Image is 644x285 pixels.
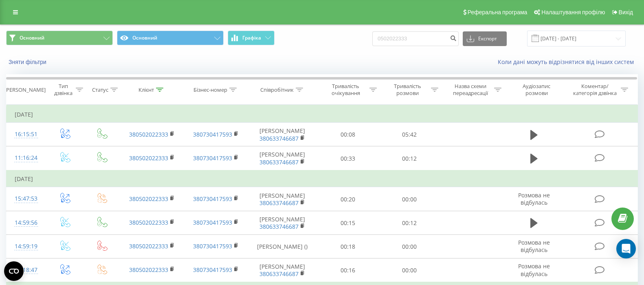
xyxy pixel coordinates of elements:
font: 00:00 [402,195,417,203]
a: 380502022333 [129,130,168,138]
font: 00:00 [402,243,417,250]
font: 11:16:24 [15,154,37,161]
font: Бізнес-номер [193,86,227,93]
font: Налаштування профілю [541,9,605,15]
font: 00:12 [402,219,417,227]
font: Розмова не відбулась [518,262,550,277]
button: Графіка [228,31,275,45]
font: 00:33 [341,155,355,162]
font: 00:00 [402,266,417,274]
a: 380633746687 [259,199,299,207]
button: Відкрити віджет CMP [4,261,24,281]
font: 00:16 [341,266,355,274]
a: 380633746687 [259,135,299,142]
a: 380633746687 [259,223,299,230]
font: [PERSON_NAME] [259,151,305,159]
font: 00:15 [341,219,355,227]
div: Відкрити Intercom Messenger [616,239,636,258]
font: 14:18:47 [15,266,37,274]
button: Експорт [463,31,507,46]
font: 14:59:56 [15,219,37,226]
font: Основний [20,34,44,41]
font: 00:12 [402,155,417,162]
font: Коментар/категорія дзвінка [573,82,617,97]
font: [PERSON_NAME] [259,215,305,223]
a: 380633746687 [259,270,299,278]
font: Клієнт [138,86,154,93]
a: 380730417593 [193,195,232,203]
font: [PERSON_NAME] [259,263,305,270]
font: Експорт [478,35,497,42]
font: Вихід [619,9,633,15]
font: Тип дзвінка [54,82,73,97]
font: 05:42 [402,130,417,138]
font: Основний [132,34,157,41]
font: Аудіозапис розмови [523,82,550,97]
font: 15:47:53 [15,194,37,202]
a: 380730417593 [193,154,232,162]
a: 380633746687 [259,158,299,166]
font: 00:20 [341,195,355,203]
font: Тривалість розмови [394,82,421,97]
font: Назва схеми переадресації [453,82,488,97]
a: 380502022333 [129,266,168,274]
button: Зняти фільтри [6,58,51,66]
font: 16:15:51 [15,130,37,138]
font: [PERSON_NAME] [259,192,305,199]
font: 00:18 [341,243,355,250]
a: 380730417593 [193,130,232,138]
font: Коли дані можуть відрізнятися від інших систем [498,58,634,66]
font: 00:08 [341,130,355,138]
a: Коли дані можуть відрізнятися від інших систем [498,58,638,66]
font: Графіка [242,34,261,41]
font: Тривалість очікування [332,82,360,97]
button: Основний [117,31,224,45]
a: 380730417593 [193,219,232,226]
font: Розмова не відбулась [518,239,550,254]
a: 380730417593 [193,242,232,250]
a: 380502022333 [129,154,168,162]
button: Основний [6,31,113,45]
font: Співробітник [260,86,294,93]
font: [DATE] [15,175,33,183]
font: [PERSON_NAME] () [257,243,308,250]
font: Реферальна програма [468,9,528,15]
input: Пошук за номером [372,31,459,46]
font: Розмова не відбулась [518,191,550,206]
a: 380502022333 [129,219,168,226]
font: Зняти фільтри [9,59,46,65]
font: [PERSON_NAME] [259,127,305,135]
a: 380730417593 [193,266,232,274]
a: 380502022333 [129,242,168,250]
a: 380502022333 [129,195,168,203]
font: [PERSON_NAME] [4,86,46,93]
font: Статус [92,86,108,93]
font: 14:59:19 [15,242,37,250]
font: [DATE] [15,110,33,118]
